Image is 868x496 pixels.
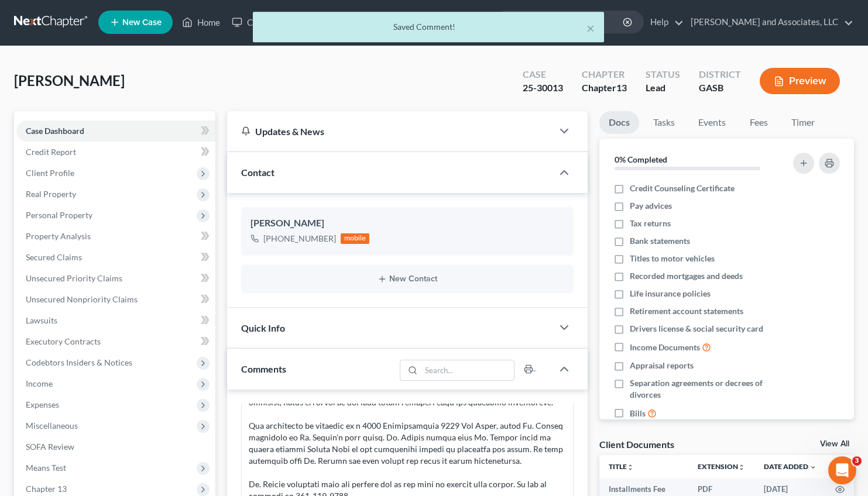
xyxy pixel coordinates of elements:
[630,288,711,299] span: Life insurance policies
[764,462,816,471] a: Date Added expand_more
[26,294,138,304] span: Unsecured Nonpriority Claims
[599,438,674,450] div: Client Documents
[14,72,125,89] span: [PERSON_NAME]
[630,182,735,194] span: Credit Counseling Certificate
[26,126,84,136] span: Case Dashboard
[26,336,101,346] span: Executory Contracts
[630,305,743,317] span: Retirement account statements
[16,268,215,289] a: Unsecured Priority Claims
[630,360,694,371] span: Appraisal reports
[582,68,627,81] div: Chapter
[630,200,672,212] span: Pay advices
[341,233,370,244] div: mobile
[16,436,215,457] a: SOFA Review
[820,440,849,448] a: View All
[251,216,565,230] div: [PERSON_NAME]
[582,81,627,95] div: Chapter
[26,315,57,325] span: Lawsuits
[241,167,275,178] span: Contact
[26,442,74,452] span: SOFA Review
[26,189,76,199] span: Real Property
[16,247,215,268] a: Secured Claims
[241,322,285,333] span: Quick Info
[852,456,862,466] span: 3
[263,233,336,244] div: [PHONE_NUMBER]
[809,464,816,471] i: expand_more
[26,484,67,494] span: Chapter 13
[26,210,92,220] span: Personal Property
[646,81,680,95] div: Lead
[241,363,286,374] span: Comments
[630,235,690,247] span: Bank statements
[644,111,684,134] a: Tasks
[421,360,514,380] input: Search...
[26,231,91,241] span: Property Analysis
[630,408,646,419] span: Bills
[241,125,539,137] div: Updates & News
[630,270,743,282] span: Recorded mortgages and deeds
[630,323,763,335] span: Drivers license & social security card
[26,463,66,473] span: Means Test
[630,253,715,264] span: Titles to motor vehicles
[760,68,840,94] button: Preview
[26,147,76,157] span: Credit Report
[609,462,634,471] a: Titleunfold_more
[630,218,671,229] span: Tax returns
[26,168,74,178] span: Client Profile
[26,357,132,367] span: Codebtors Insiders & Notices
[523,68,563,81] div: Case
[828,456,856,484] iframe: Intercom live chat
[26,399,59,409] span: Expenses
[26,421,78,430] span: Miscellaneous
[782,111,824,134] a: Timer
[26,273,122,283] span: Unsecured Priority Claims
[26,252,82,262] span: Secured Claims
[627,464,634,471] i: unfold_more
[740,111,777,134] a: Fees
[16,331,215,352] a: Executory Contracts
[16,310,215,331] a: Lawsuits
[689,111,735,134] a: Events
[16,120,215,142] a: Case Dashboard
[523,81,563,95] div: 25-30013
[616,82,627,93] span: 13
[16,289,215,310] a: Unsecured Nonpriority Claims
[630,377,780,401] span: Separation agreements or decrees of divorces
[699,68,741,81] div: District
[615,154,667,164] strong: 0% Completed
[16,142,215,163] a: Credit Report
[646,68,680,81] div: Status
[698,462,745,471] a: Extensionunfold_more
[16,226,215,247] a: Property Analysis
[26,378,53,388] span: Income
[517,11,625,33] input: Search by name...
[599,111,639,134] a: Docs
[630,342,700,353] span: Income Documents
[586,21,595,35] button: ×
[262,21,595,33] div: Saved Comment!
[699,81,741,95] div: GASB
[251,274,565,284] button: New Contact
[738,464,745,471] i: unfold_more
